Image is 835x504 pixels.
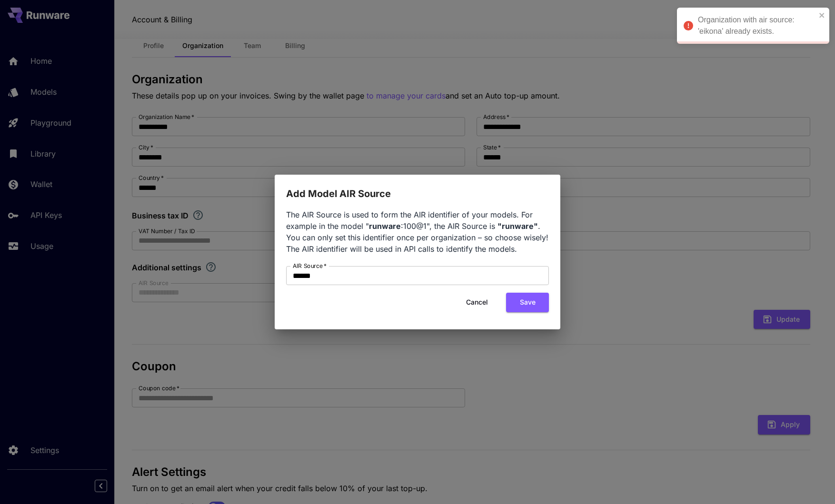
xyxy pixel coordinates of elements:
[698,14,816,37] div: Organization with air source: 'eikona' already exists.
[456,293,498,312] button: Cancel
[506,293,549,312] button: Save
[819,11,825,19] button: close
[286,210,548,254] span: The AIR Source is used to form the AIR identifier of your models. For example in the model " :100...
[497,221,538,231] b: "runware"
[275,175,560,201] h2: Add Model AIR Source
[293,262,327,270] label: AIR Source
[369,221,401,231] b: runware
